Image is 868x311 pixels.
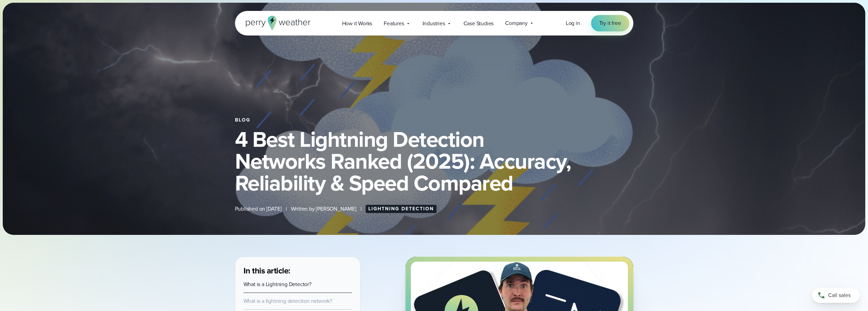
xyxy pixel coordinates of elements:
span: | [286,205,287,213]
span: Industries [423,19,445,28]
a: Case Studies [458,16,500,30]
a: Try it free [591,15,629,31]
span: How it Works [342,19,372,28]
a: Call sales [812,288,860,303]
div: Blog [235,117,633,123]
a: How it Works [336,16,378,30]
h3: In this article: [244,265,352,276]
span: Case Studies [464,19,494,28]
span: Published on [DATE] [235,205,282,213]
span: | [361,205,362,213]
span: Try it free [599,19,621,27]
a: What is a Lightning Detector? [244,280,311,288]
span: Written by [PERSON_NAME] [291,205,356,213]
span: Call sales [828,291,851,299]
span: Features [384,19,404,28]
a: Log in [566,19,580,27]
span: Company [505,19,528,27]
a: What is a lightning detection network? [244,297,332,305]
a: Lightning Detection [366,205,437,213]
h1: 4 Best Lightning Detection Networks Ranked (2025): Accuracy, Reliability & Speed Compared [235,128,633,194]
